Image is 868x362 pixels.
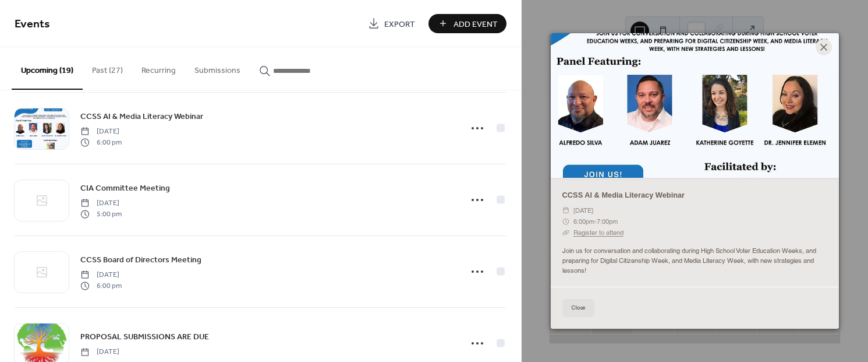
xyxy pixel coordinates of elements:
span: 7:00pm [597,217,618,226]
button: Add Event [428,14,506,33]
button: Recurring [132,47,185,89]
span: [DATE] [80,270,122,280]
button: Past (27) [83,47,132,89]
a: CCSS AI & Media Literacy Webinar [80,110,203,123]
a: CCSS Board of Directors Meeting [80,253,201,266]
div: ​ [562,205,570,216]
span: 6:00 pm [80,137,122,147]
span: Events [15,13,50,36]
span: PROPOSAL SUBMISSIONS ARE DUE [80,331,209,343]
span: [DATE] [80,347,119,357]
span: Export [384,18,415,30]
span: Add Event [454,18,498,30]
a: Export [359,14,424,33]
span: 5:00 pm [80,209,122,219]
div: ​ [562,216,570,227]
span: 6:00pm [573,217,594,226]
span: 6:00 pm [80,280,122,291]
div: ​ [562,227,570,238]
a: CCSS AI & Media Literacy Webinar [562,191,685,199]
a: CIA Committee Meeting [80,181,170,195]
a: Register to attend [573,229,623,237]
span: CCSS AI & Media Literacy Webinar [80,111,203,123]
span: CIA Committee Meeting [80,182,170,195]
span: [DATE] [80,198,122,209]
button: Submissions [185,47,250,89]
span: CCSS Board of Directors Meeting [80,254,201,266]
span: [DATE] [80,126,122,137]
button: Upcoming (19) [12,47,83,90]
button: Close [562,299,594,317]
span: - [594,217,597,226]
a: PROPOSAL SUBMISSIONS ARE DUE [80,330,209,343]
div: Join us for conversation and collaborating during High School Voter Education Weeks, and preparin... [551,246,839,275]
span: [DATE] [573,205,593,216]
